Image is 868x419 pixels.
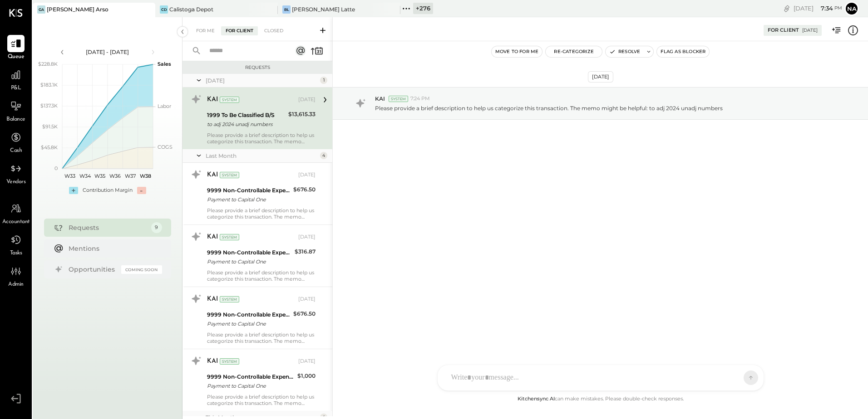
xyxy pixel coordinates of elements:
div: [DATE] [298,234,316,241]
div: 9999 Non-Controllable Expenses:Other Income and Expenses:To Be Classified P&L [207,186,291,195]
div: 9999 Non-Controllable Expenses:Other Income and Expenses:To Be Classified P&L [207,248,292,257]
span: Balance [6,116,25,124]
a: Tasks [0,231,31,258]
div: $13,615.33 [288,110,316,119]
div: Payment to Capital One [207,195,291,204]
div: [DATE] [298,296,316,303]
div: [DATE] [298,96,316,103]
span: Vendors [6,178,26,186]
div: System [389,96,408,102]
div: For Client [768,27,799,34]
div: + 276 [413,3,433,14]
div: Contribution Margin [83,187,133,194]
span: P&L [11,84,21,93]
span: Queue [8,53,25,61]
div: BL [282,5,291,14]
div: Payment to Capital One [207,319,291,328]
div: GA [37,5,45,14]
div: [DATE] [298,358,316,365]
text: COGS [158,144,173,150]
div: Please provide a brief description to help us categorize this transaction. The memo might be help... [207,331,316,344]
span: Accountant [2,218,30,226]
text: $228.8K [38,61,58,67]
div: KAI [207,171,218,180]
div: [DATE] [298,171,316,179]
div: [PERSON_NAME] Arso [47,5,108,13]
div: $1,000 [297,371,316,380]
div: KAI [207,95,218,104]
div: $676.50 [293,309,316,318]
text: W35 [94,173,105,179]
div: For Client [221,26,258,35]
div: KAI [207,295,218,304]
div: 9 [151,222,162,233]
div: - [137,187,146,194]
text: W33 [64,173,75,179]
a: Balance [0,97,31,124]
span: 7:24 PM [410,95,430,102]
button: Move to for me [492,46,542,57]
div: Payment to Capital One [207,257,292,266]
div: Requests [187,64,328,71]
div: System [220,358,239,365]
div: Requests [69,223,147,232]
p: Please provide a brief description to help us categorize this transaction. The memo might be help... [375,104,723,112]
div: $676.50 [293,185,316,194]
text: Labor [158,103,171,109]
div: + [69,187,78,194]
div: Payment to Capital One [207,381,295,390]
div: Mentions [69,244,158,253]
div: Last Month [206,152,318,160]
button: Re-Categorize [546,46,602,57]
div: [DATE] - [DATE] [69,48,146,56]
text: 0 [54,165,58,171]
a: Cash [0,129,31,155]
div: KAI [207,233,218,242]
span: KAI [375,95,385,102]
button: Resolve [606,46,644,57]
div: to adj 2024 unadj numbers [207,120,286,129]
div: Please provide a brief description to help us categorize this transaction. The memo might be help... [207,132,316,145]
div: Please provide a brief description to help us categorize this transaction. The memo might be help... [207,269,316,282]
div: 1 [320,77,327,84]
div: Please provide a brief description to help us categorize this transaction. The memo might be help... [207,394,316,406]
text: $183.1K [40,82,58,88]
div: Coming Soon [121,265,162,274]
a: P&L [0,66,31,93]
div: copy link [782,4,791,13]
div: [DATE] [794,4,842,13]
div: System [220,97,239,103]
span: Admin [8,281,24,289]
div: Calistoga Depot [169,5,213,13]
div: For Me [192,26,219,35]
div: Closed [260,26,288,35]
a: Admin [0,263,31,289]
text: $137.3K [40,102,58,109]
div: System [220,172,239,178]
div: Opportunities [69,265,117,274]
text: W38 [139,173,151,179]
text: W37 [125,173,136,179]
div: [PERSON_NAME] Latte [292,5,355,13]
span: Tasks [10,249,22,258]
text: Sales [158,61,171,67]
div: KAI [207,357,218,366]
div: $316.87 [295,247,316,256]
text: $91.5K [42,123,58,130]
button: Na [844,1,859,16]
div: [DATE] [588,71,613,83]
span: Cash [10,147,22,155]
div: [DATE] [802,27,818,34]
text: W34 [79,173,91,179]
a: Accountant [0,200,31,226]
div: 9999 Non-Controllable Expenses:Other Income and Expenses:To Be Classified P&L [207,310,291,319]
div: 9999 Non-Controllable Expenses:Other Income and Expenses:To Be Classified P&L [207,372,295,381]
div: System [220,234,239,240]
div: [DATE] [206,77,318,84]
div: Please provide a brief description to help us categorize this transaction. The memo might be help... [207,207,316,220]
div: 4 [320,152,327,159]
text: $45.8K [41,144,58,151]
div: 1999 To Be Classified B/S [207,111,286,120]
div: CD [160,5,168,14]
a: Queue [0,35,31,61]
